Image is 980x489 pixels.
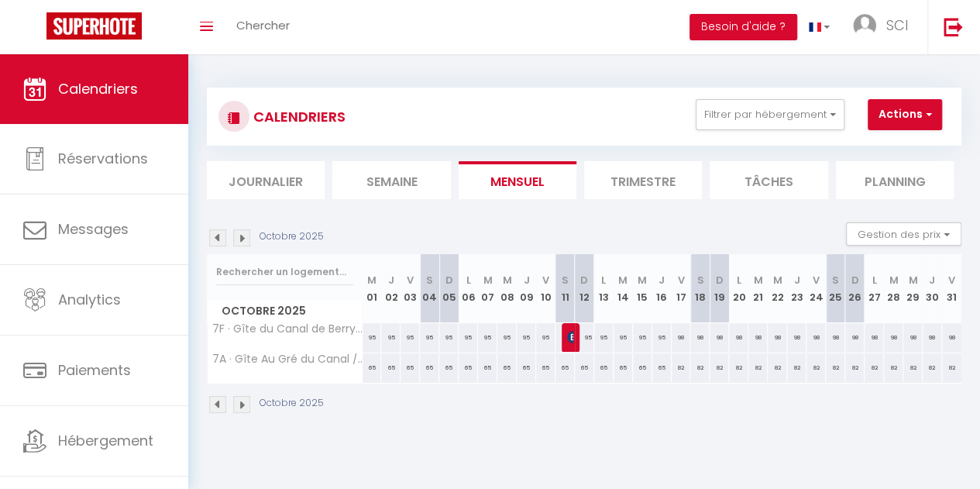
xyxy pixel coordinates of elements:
[575,323,594,352] div: 95
[884,254,903,323] th: 28
[652,323,672,352] div: 95
[836,161,954,199] li: Planning
[388,273,394,288] abbr: J
[677,273,684,288] abbr: V
[601,273,606,288] abbr: L
[575,353,594,382] div: 65
[868,99,942,130] button: Actions
[594,323,614,352] div: 95
[813,273,820,288] abbr: V
[872,273,876,288] abbr: L
[903,323,923,352] div: 98
[594,353,614,382] div: 65
[787,323,806,352] div: 98
[690,254,710,323] th: 18
[584,161,702,199] li: Trimestre
[884,353,903,382] div: 82
[363,353,382,382] div: 65
[652,254,672,323] th: 16
[58,290,121,309] span: Analytics
[672,254,691,323] th: 17
[690,353,710,382] div: 82
[381,353,401,382] div: 65
[710,161,827,199] li: Tâches
[497,353,517,382] div: 65
[889,273,898,288] abbr: M
[908,273,917,288] abbr: M
[768,353,787,382] div: 82
[865,353,884,382] div: 82
[884,323,903,352] div: 98
[497,254,517,323] th: 08
[618,273,628,288] abbr: M
[614,323,633,352] div: 95
[696,99,844,130] button: Filtrer par hébergement
[806,254,826,323] th: 24
[536,323,555,352] div: 95
[420,353,439,382] div: 65
[12,6,59,53] button: Ouvrir le widget de chat LiveChat
[260,396,324,411] p: Octobre 2025
[381,254,401,323] th: 02
[208,300,362,322] span: Octobre 2025
[614,254,633,323] th: 14
[58,219,129,239] span: Messages
[923,323,942,352] div: 98
[426,273,433,288] abbr: S
[729,353,748,382] div: 82
[944,17,963,36] img: logout
[948,273,955,288] abbr: V
[483,273,493,288] abbr: M
[46,12,142,40] img: Super Booking
[672,353,691,382] div: 82
[787,353,806,382] div: 82
[580,273,588,288] abbr: D
[478,323,497,352] div: 95
[363,254,382,323] th: 01
[845,254,865,323] th: 26
[768,323,787,352] div: 98
[923,254,942,323] th: 30
[826,254,845,323] th: 25
[58,431,153,450] span: Hébergement
[478,254,497,323] th: 07
[787,254,806,323] th: 23
[806,353,826,382] div: 82
[562,273,569,288] abbr: S
[401,353,420,382] div: 65
[826,323,845,352] div: 98
[729,254,748,323] th: 20
[536,254,555,323] th: 10
[754,273,763,288] abbr: M
[773,273,782,288] abbr: M
[853,14,876,37] img: ...
[633,254,652,323] th: 15
[517,353,536,382] div: 65
[614,353,633,382] div: 65
[826,353,845,382] div: 82
[249,99,346,134] h3: CALENDRIERS
[942,323,961,352] div: 98
[942,254,961,323] th: 31
[459,254,478,323] th: 06
[497,323,517,352] div: 95
[710,353,729,382] div: 82
[210,323,365,335] span: 7F · Gîte du Canal de Berry II /Beauval/ 6 personnes
[58,79,138,98] span: Calendriers
[851,273,858,288] abbr: D
[439,254,459,323] th: 05
[845,323,865,352] div: 98
[420,254,439,323] th: 04
[696,273,703,288] abbr: S
[845,353,865,382] div: 82
[260,229,324,244] p: Octobre 2025
[903,353,923,382] div: 82
[638,273,647,288] abbr: M
[236,17,290,33] span: Chercher
[942,353,961,382] div: 82
[407,273,414,288] abbr: V
[737,273,741,288] abbr: L
[401,323,420,352] div: 95
[503,273,512,288] abbr: M
[689,14,797,40] button: Besoin d'aide ?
